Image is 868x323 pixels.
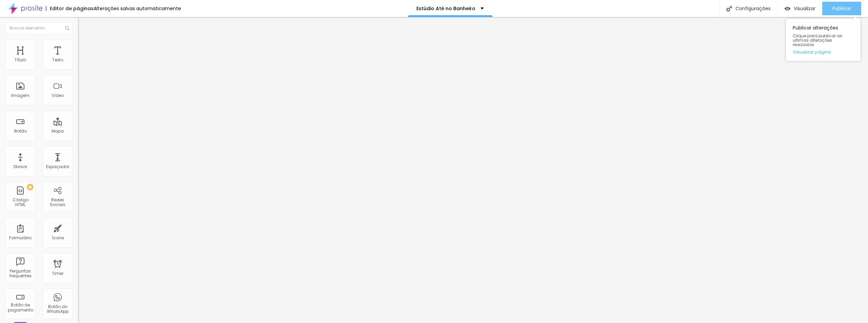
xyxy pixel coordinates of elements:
div: Texto [52,58,63,62]
div: Timer [52,271,63,276]
button: Publicar [822,2,861,15]
div: Botão do WhatsApp [44,304,71,314]
div: Mapa [52,129,64,134]
iframe: Editor [78,17,868,323]
div: Imagem [11,93,29,98]
div: Código HTML [7,198,34,207]
div: Espaçador [46,164,69,169]
button: Visualizar [778,2,822,15]
div: Ícone [52,236,64,240]
div: Título [15,58,26,62]
div: Publicar alterações [786,19,861,61]
span: Visualizar [794,6,815,11]
div: Editor de páginas [46,6,94,11]
div: Perguntas frequentes [7,269,34,279]
span: Clique para publicar as ultimas alterações reaizadas [793,34,854,47]
div: Vídeo [52,93,64,98]
div: Botão [14,129,27,134]
img: Icone [65,26,69,30]
a: Visualizar página [793,50,854,54]
div: Botão de pagamento [7,303,34,312]
p: Estúdio Até no Banheiro [416,6,475,11]
div: Divisor [14,164,27,169]
span: Publicar [832,6,851,11]
div: Alterações salvas automaticamente [94,6,181,11]
div: Formulário [9,236,32,240]
img: view-1.svg [785,6,790,12]
div: Redes Sociais [44,198,71,207]
img: Icone [726,6,732,12]
input: Buscar elemento [5,22,73,34]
